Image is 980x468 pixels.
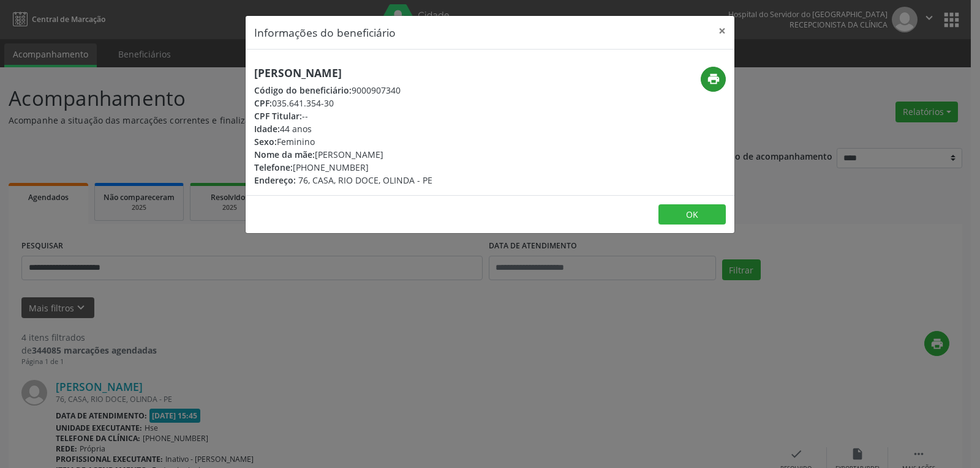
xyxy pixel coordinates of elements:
h5: [PERSON_NAME] [254,67,432,80]
span: 76, CASA, RIO DOCE, OLINDA - PE [298,174,432,186]
span: Nome da mãe: [254,149,315,160]
span: Idade: [254,123,280,135]
span: CPF Titular: [254,110,302,122]
div: 9000907340 [254,84,432,97]
span: Telefone: [254,162,293,173]
span: Código do beneficiário: [254,84,352,96]
div: 035.641.354-30 [254,97,432,110]
span: Sexo: [254,136,277,147]
span: CPF: [254,97,272,109]
span: Endereço: [254,174,296,186]
div: [PERSON_NAME] [254,148,432,161]
div: Feminino [254,135,432,148]
h5: Informações do beneficiário [254,24,396,40]
button: Close [710,16,734,46]
div: 44 anos [254,122,432,135]
button: OK [658,204,726,225]
button: print [701,67,726,92]
i: print [707,72,720,86]
div: -- [254,110,432,122]
div: [PHONE_NUMBER] [254,161,432,174]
